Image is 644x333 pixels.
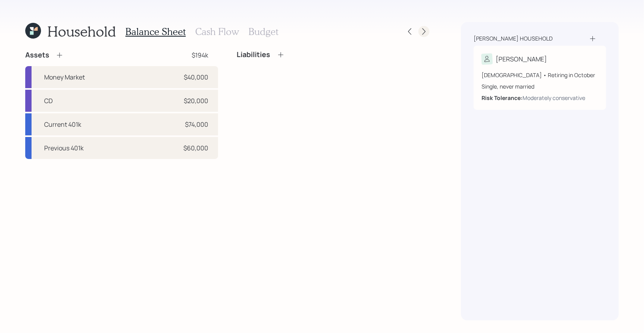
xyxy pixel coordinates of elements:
div: CD [44,96,53,105]
h3: Balance Sheet [125,26,186,37]
h4: Assets [25,51,49,59]
div: [DEMOGRAPHIC_DATA] • Retiring in October [482,71,598,79]
div: Current 401k [44,120,81,129]
div: Previous 401k [44,143,84,153]
div: $60,000 [184,143,209,153]
h3: Budget [248,26,278,37]
div: $194k [192,50,209,60]
h3: Cash Flow [195,26,239,37]
div: $20,000 [184,96,209,105]
div: $74,000 [185,120,209,129]
h1: Household [47,23,116,40]
div: $40,000 [184,72,209,82]
b: Risk Tolerance: [482,94,523,102]
div: Single, never married [482,82,598,91]
div: [PERSON_NAME] [496,54,547,64]
div: Money Market [44,72,85,82]
div: [PERSON_NAME] household [474,35,553,43]
h4: Liabilities [237,50,271,59]
div: Moderately conservative [523,94,585,102]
